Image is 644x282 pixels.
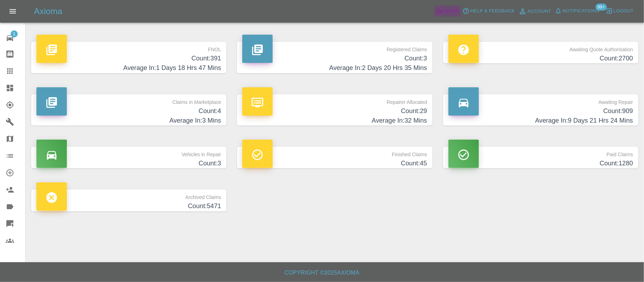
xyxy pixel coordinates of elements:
h4: Count: 909 [448,106,633,116]
a: Finished ClaimsCount:45 [237,147,432,168]
h6: Copyright © 2025 Axioma [6,268,638,278]
p: Finished Claims [242,147,427,159]
button: Notifications [553,6,601,17]
p: Awaiting Quote Authorisation [448,42,633,54]
a: Vehicles in RepairCount:3 [31,147,226,168]
h5: Axioma [34,6,62,17]
p: FNOL [36,42,221,54]
span: Admin [444,7,459,15]
a: Awaiting RepairCount:909Average In:9 Days 21 Hrs 24 Mins [443,94,638,126]
span: 99+ [596,4,607,11]
a: Account [517,6,553,17]
span: Notifications [563,7,599,15]
h4: Average In: 1 Days 18 Hrs 47 Mins [36,63,221,73]
a: Awaiting Quote AuthorisationCount:2700 [443,42,638,63]
span: 1 [11,30,18,37]
h4: Average In: 3 Mins [36,116,221,125]
span: Help & Feedback [470,7,515,15]
a: Registered ClaimsCount:3Average In:2 Days 20 Hrs 35 Mins [237,42,432,73]
a: Paid ClaimsCount:1280 [443,147,638,168]
h4: Count: 45 [242,159,427,168]
span: Logout [614,7,634,15]
button: Logout [604,6,636,17]
h4: Count: 29 [242,106,427,116]
span: Account [528,7,551,16]
a: FNOLCount:391Average In:1 Days 18 Hrs 47 Mins [31,42,226,73]
a: Archived ClaimsCount:5471 [31,189,226,211]
p: Registered Claims [242,42,427,54]
a: Claims in MarketplaceCount:4Average In:3 Mins [31,94,226,126]
h4: Count: 391 [36,54,221,63]
p: Awaiting Repair [448,94,633,106]
h4: Count: 2700 [448,54,633,63]
h4: Count: 3 [36,159,221,168]
a: Admin [434,6,461,17]
h4: Count: 1280 [448,159,633,168]
h4: Count: 4 [36,106,221,116]
h4: Count: 3 [242,54,427,63]
a: Repairer AllocatedCount:29Average In:32 Mins [237,94,432,126]
button: Open drawer [4,3,21,20]
p: Vehicles in Repair [36,147,221,159]
p: Paid Claims [448,147,633,159]
h4: Average In: 32 Mins [242,116,427,125]
p: Claims in Marketplace [36,94,221,106]
button: Help & Feedback [461,6,516,17]
h4: Average In: 9 Days 21 Hrs 24 Mins [448,116,633,125]
h4: Count: 5471 [36,201,221,211]
p: Archived Claims [36,189,221,201]
p: Repairer Allocated [242,94,427,106]
h4: Average In: 2 Days 20 Hrs 35 Mins [242,63,427,73]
